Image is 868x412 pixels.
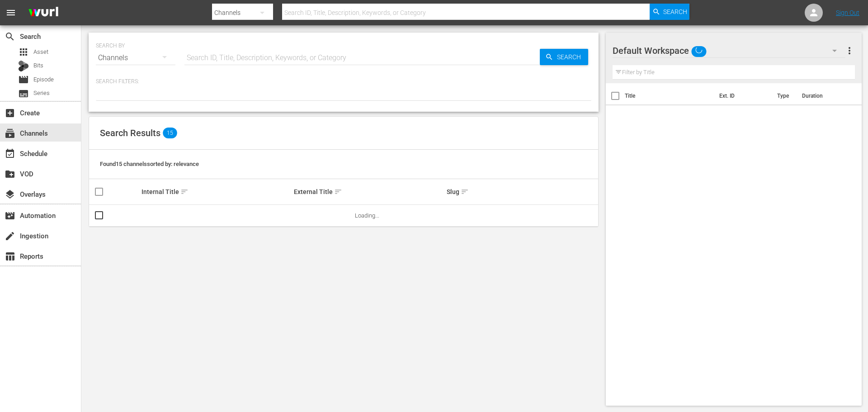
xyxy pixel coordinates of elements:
[461,188,469,196] span: sort
[18,74,29,85] span: Episode
[18,61,29,71] div: Bits
[5,108,15,118] span: Create
[33,61,43,70] span: Bits
[844,40,855,62] button: more_vert
[5,128,15,139] span: Channels
[844,45,855,56] span: more_vert
[5,148,15,159] span: Schedule
[33,75,54,84] span: Episode
[163,128,177,138] span: 15
[33,89,50,98] span: Series
[836,9,859,16] a: Sign Out
[18,47,29,57] span: Asset
[625,83,714,109] th: Title
[22,2,65,24] img: ans4CAIJ8jUAAAAAAAAAAAAAAAAAAAAAAAAgQb4GAAAAAAAAAAAAAAAAAAAAAAAAJMjXAAAAAAAAAAAAAAAAAAAAAAAAgAT5G...
[100,128,160,138] span: Search Results
[96,78,591,85] p: Search Filters:
[5,7,16,18] span: menu
[540,49,588,65] button: Search
[334,188,342,196] span: sort
[355,212,379,219] span: Loading...
[553,49,588,65] span: Search
[714,83,772,109] th: Ext. ID
[5,169,15,180] span: VOD
[180,188,189,196] span: sort
[5,251,15,262] span: Reports
[96,45,175,71] div: Channels
[294,186,444,197] div: External Title
[33,47,48,57] span: Asset
[772,83,797,109] th: Type
[447,186,597,197] div: Slug
[663,4,687,20] span: Search
[142,186,292,197] div: Internal Title
[613,38,845,63] div: Default Workspace
[5,31,15,42] span: Search
[650,4,689,20] button: Search
[5,189,15,200] span: Overlays
[18,88,29,99] span: Series
[5,231,15,242] span: Ingestion
[100,161,199,167] span: Found 15 channels sorted by: relevance
[797,83,851,109] th: Duration
[5,210,15,221] span: Automation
